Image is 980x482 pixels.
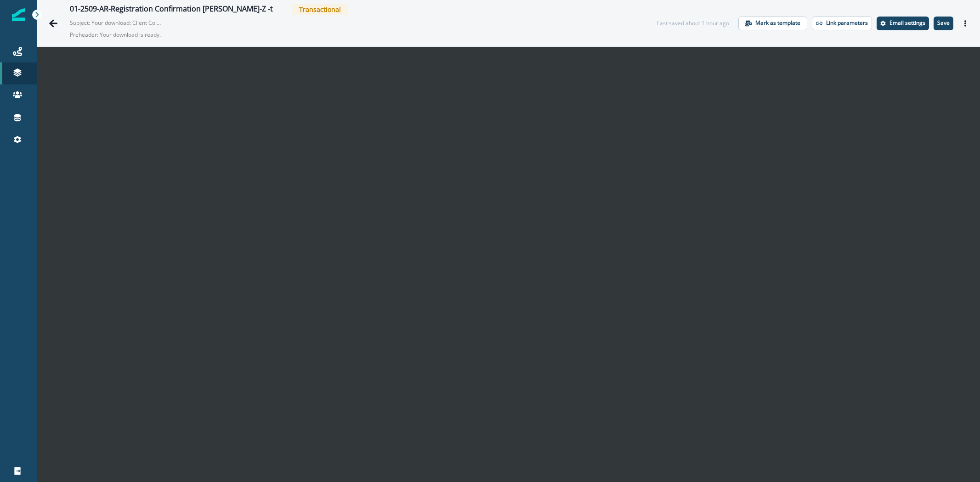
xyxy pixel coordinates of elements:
p: Email settings [889,20,925,26]
span: Transactional [292,4,348,15]
button: Go back [44,14,62,33]
button: Save [934,17,953,30]
button: Link parameters [812,17,872,30]
div: Last saved about 1 hour ago [657,19,729,28]
button: Settings [877,17,929,30]
p: Subject: Your download: Client Collaboration Cheat Sheet [70,15,162,27]
button: Actions [958,17,973,30]
button: Mark as template [738,17,807,30]
div: 01-2509-AR-Registration Confirmation [PERSON_NAME]-Z -t [70,5,273,15]
p: Preheader: Your download is ready. [70,27,300,43]
p: Mark as template [755,20,800,26]
img: Inflection [12,8,25,21]
p: Link parameters [826,20,868,26]
p: Save [937,20,950,26]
